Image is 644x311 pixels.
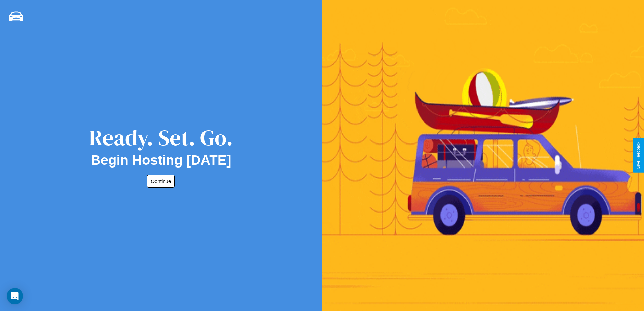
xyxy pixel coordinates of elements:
h2: Begin Hosting [DATE] [91,153,231,168]
div: Give Feedback [636,142,641,169]
button: Continue [147,175,175,188]
div: Open Intercom Messenger [7,288,23,304]
div: Ready. Set. Go. [89,123,233,153]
